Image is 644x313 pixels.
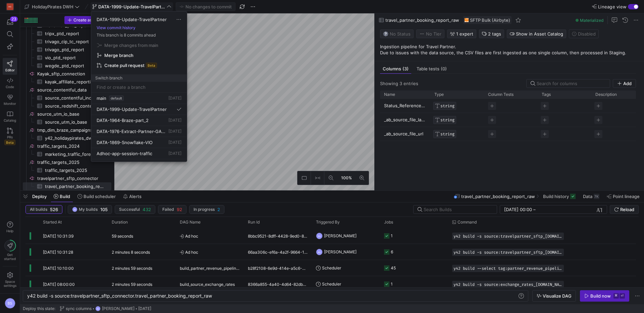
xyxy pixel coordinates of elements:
span: DATA-1999-Update-TravelPartner [97,107,167,112]
span: [DATE] [168,151,181,156]
span: Adhoc-app-session-traffic [97,151,152,156]
span: Create pull request [104,63,145,68]
span: [DATE] [168,96,181,101]
span: [DATE] [168,118,181,123]
span: Beta [146,63,157,68]
p: This branch is 8 commits ahead [91,33,187,38]
span: Merge branch [104,53,133,58]
span: DATA-1976-Extract-Partner-GA4-Data [97,129,167,134]
span: DATA-1964-Braze-part_2 [97,118,149,123]
span: [DATE] [168,129,181,134]
button: Create pull requestBeta [94,60,184,70]
span: default [109,96,124,101]
input: Find or create a branch [97,84,181,90]
button: Merge branch [94,50,184,60]
span: DATA-1869-Snowflake-VIO [97,140,153,145]
span: [DATE] [168,140,181,145]
span: DATA-1999-Update-TravelPartner [97,17,167,22]
span: main [97,96,106,101]
button: View commit history [91,25,141,30]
